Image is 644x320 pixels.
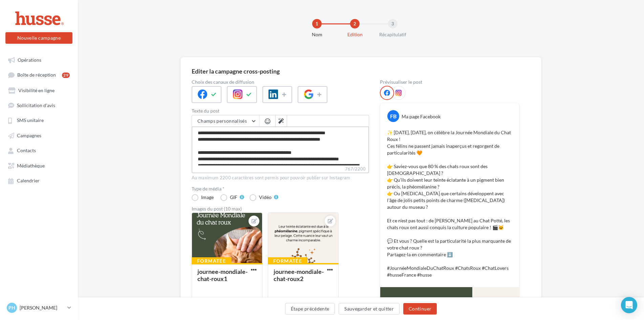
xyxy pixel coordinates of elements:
a: Calendrier [4,174,74,186]
div: Open Intercom Messenger [621,297,637,313]
div: Image [201,195,214,200]
a: Sollicitation d'avis [4,99,74,111]
div: GIF [230,195,237,200]
div: journee-mondiale-chat-roux2 [274,268,324,282]
a: Médiathèque [4,159,74,172]
div: Editer la campagne cross-posting [192,68,280,74]
span: Calendrier [17,178,40,184]
button: Continuer [403,303,437,315]
span: PH [8,304,15,311]
button: Sauvegarder et quitter [339,303,400,315]
button: Champs personnalisés [192,115,259,127]
label: Choix des canaux de diffusion [192,80,369,84]
a: Campagnes [4,129,74,141]
div: journee-mondiale-chat-roux1 [197,268,248,282]
div: 2 [350,19,360,28]
a: Opérations [4,54,74,66]
span: Sollicitation d'avis [17,102,55,108]
button: Étape précédente [285,303,335,315]
div: Formatée [268,257,307,265]
div: 1 [312,19,322,28]
a: PH [PERSON_NAME] [5,301,72,314]
span: Visibilité en ligne [18,87,55,93]
div: FB [387,110,399,122]
div: Récapitulatif [371,31,414,38]
div: Nom [295,31,339,38]
a: SMS unitaire [4,114,74,126]
span: Opérations [18,57,41,63]
label: Texte du post [192,108,369,113]
a: Boîte de réception29 [4,68,74,81]
p: ✨ [DATE], [DATE], on célèbre la Journée Mondiale du Chat Roux ! Ces félins ne passent jamais inap... [387,129,512,278]
div: Ma page Facebook [402,113,441,120]
span: Champs personnalisés [197,118,247,124]
p: [PERSON_NAME] [20,304,65,311]
div: Vidéo [259,195,272,200]
label: Type de média * [192,186,369,191]
a: Contacts [4,144,74,156]
div: 29 [62,73,70,78]
span: Contacts [17,148,36,154]
div: Edition [333,31,377,38]
div: 3 [388,19,398,28]
a: Visibilité en ligne [4,84,74,96]
div: Au maximum 2200 caractères sont permis pour pouvoir publier sur Instagram [192,175,369,181]
span: Campagnes [17,133,41,138]
div: Formatée [192,257,231,265]
span: SMS unitaire [17,118,44,123]
label: 767/2200 [192,165,369,173]
button: Nouvelle campagne [5,32,72,44]
div: Prévisualiser le post [380,80,519,84]
span: Médiathèque [17,163,45,168]
span: Boîte de réception [17,72,56,78]
div: Images du post (10 max) [192,206,369,211]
